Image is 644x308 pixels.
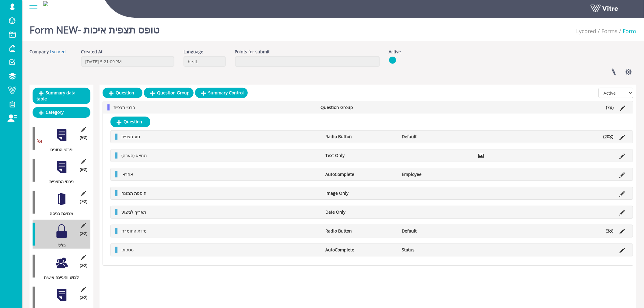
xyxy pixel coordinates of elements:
span: הוספת תמונה [121,190,146,196]
a: Category [33,107,90,117]
span: (6 ) [80,166,87,173]
a: Question [110,117,150,127]
li: Default [399,228,475,234]
a: Lycored [50,49,66,54]
span: סטטוס [121,247,134,253]
a: Forms [602,27,618,35]
li: AutoComplete [322,247,399,253]
img: b818b5a8-e210-4cda-a158-7cff6f661b6b.png [43,1,48,6]
span: (7 ) [80,198,87,205]
div: פרטי התצפית [33,179,86,185]
li: (7 ) [603,104,617,110]
h1: Form NEW- טופס תצפית איכות [30,15,159,41]
div: פרטי הטופס [33,147,86,153]
label: Points for submit [235,49,270,55]
span: (2 ) [80,294,87,300]
li: Radio Button [322,134,399,140]
span: מידת החומרה [121,228,147,234]
img: yes [389,56,396,64]
label: Active [389,49,401,55]
label: Language [184,49,203,55]
li: Employee [399,171,475,177]
li: Text Only [322,152,399,159]
li: Status [399,247,475,253]
li: Default [399,134,475,140]
span: (5 ) [80,135,87,141]
li: (3 ) [603,228,617,234]
a: Summary Control [195,88,248,98]
li: (20 ) [600,134,617,140]
span: פרטי תצפית [114,104,135,110]
a: Question [103,88,142,98]
li: AutoComplete [322,171,399,177]
a: Summary data table [33,88,90,104]
div: לבוש והיגיינה אישית [33,275,86,281]
span: (2 ) [80,230,87,236]
span: סוג תצפית [121,134,140,139]
label: Company [30,49,49,55]
span: תאריך לביצוע [121,209,146,215]
li: Date Only [322,209,399,215]
span: ממצא (הערה) [121,152,147,158]
li: Radio Button [322,228,399,234]
a: Lycored [576,27,597,35]
span: (2 ) [80,262,87,268]
li: Form [618,27,636,35]
div: מבואת כניסה [33,211,86,217]
li: Image Only [322,190,399,196]
div: כללי [33,243,86,249]
li: Question Group [318,104,395,110]
span: אחראי [121,171,133,177]
label: Created At [81,49,103,55]
a: Question Group [144,88,194,98]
